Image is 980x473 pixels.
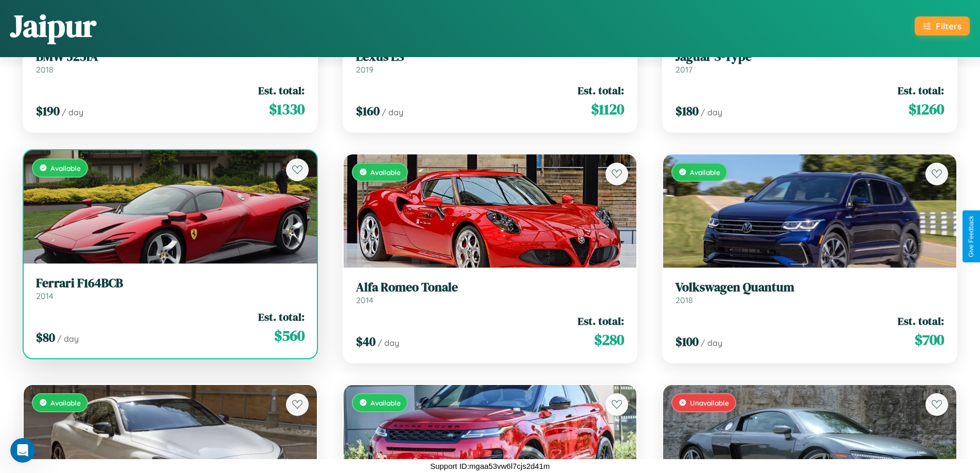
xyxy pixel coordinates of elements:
span: Available [50,164,81,172]
span: $ 190 [36,102,60,119]
span: / day [57,334,79,344]
iframe: Intercom live chat [10,438,35,463]
span: 2018 [675,295,693,305]
span: Est. total: [898,313,944,328]
span: Available [370,168,401,177]
a: Ferrari F164BCB2014 [36,276,305,301]
span: Available [50,398,81,407]
span: $ 160 [356,102,380,119]
span: $ 180 [675,102,699,119]
span: 2019 [356,64,373,75]
span: $ 80 [36,329,55,346]
h3: Lexus ES [356,49,625,64]
span: Est. total: [258,309,305,324]
p: Support ID: mgaa53vw6l7cjs2d41m [430,459,550,473]
a: Lexus ES2019 [356,49,625,75]
h3: Ferrari F164BCB [36,276,305,291]
span: Est. total: [578,313,624,328]
span: / day [701,338,722,348]
a: Alfa Romeo Tonale2014 [356,280,625,305]
a: Jaguar S-Type2017 [675,49,944,75]
h3: Jaguar S-Type [675,49,944,64]
div: Filters [936,21,961,31]
span: Est. total: [898,83,944,98]
span: Available [370,398,401,407]
span: Unavailable [690,398,729,407]
span: $ 40 [356,333,376,350]
span: 2014 [36,291,54,301]
h3: Alfa Romeo Tonale [356,280,625,295]
span: / day [378,338,399,348]
span: 2014 [356,295,373,305]
h3: Volkswagen Quantum [675,280,944,295]
span: $ 280 [594,329,624,350]
span: $ 560 [274,325,305,346]
span: / day [62,107,83,117]
a: BMW 525iA2018 [36,49,305,75]
a: Volkswagen Quantum2018 [675,280,944,305]
div: Give Feedback [968,216,975,257]
span: $ 1120 [591,99,624,119]
span: $ 700 [915,329,944,350]
h1: Jaipur [10,5,96,47]
span: / day [701,107,722,117]
span: $ 100 [675,333,699,350]
span: Est. total: [258,83,305,98]
h3: BMW 525iA [36,49,305,64]
span: Available [690,168,720,177]
span: / day [382,107,403,117]
span: $ 1260 [908,99,944,119]
span: Est. total: [578,83,624,98]
span: 2017 [675,64,692,75]
span: 2018 [36,64,54,75]
button: Filters [915,16,970,36]
span: $ 1330 [269,99,305,119]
